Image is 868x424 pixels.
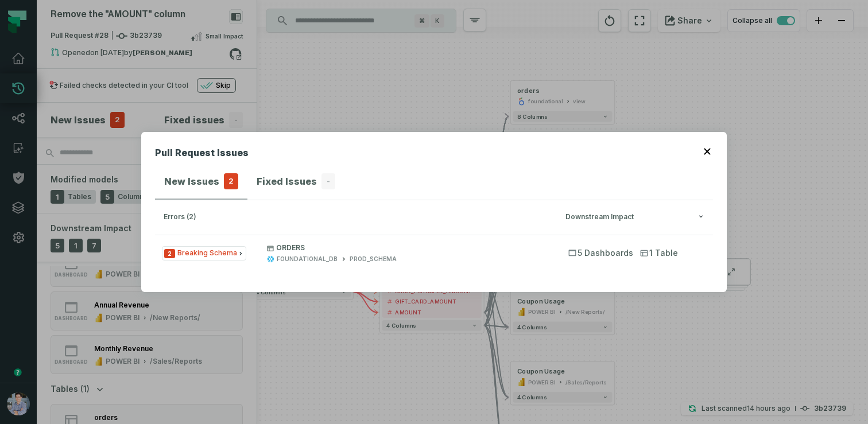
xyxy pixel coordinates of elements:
[267,243,548,252] p: ORDERS
[568,247,633,259] span: 5 Dashboards
[155,235,713,271] button: Issue TypeORDERSFOUNDATIONAL_DBPROD_SCHEMA5 Dashboards1 Table
[277,255,338,263] div: FOUNDATIONAL_DB
[155,235,713,278] div: errors (2)Downstream Impact
[224,173,238,189] span: 2
[164,249,175,258] span: Severity
[321,173,335,189] span: -
[640,247,678,259] span: 1 Table
[164,174,219,188] h4: New Issues
[565,213,704,221] div: Downstream Impact
[162,246,246,260] span: Issue Type
[257,174,317,188] h4: Fixed Issues
[164,213,704,221] button: errors (2)Downstream Impact
[350,255,397,263] div: PROD_SCHEMA
[155,146,249,164] h2: Pull Request Issues
[164,213,559,221] div: errors (2)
